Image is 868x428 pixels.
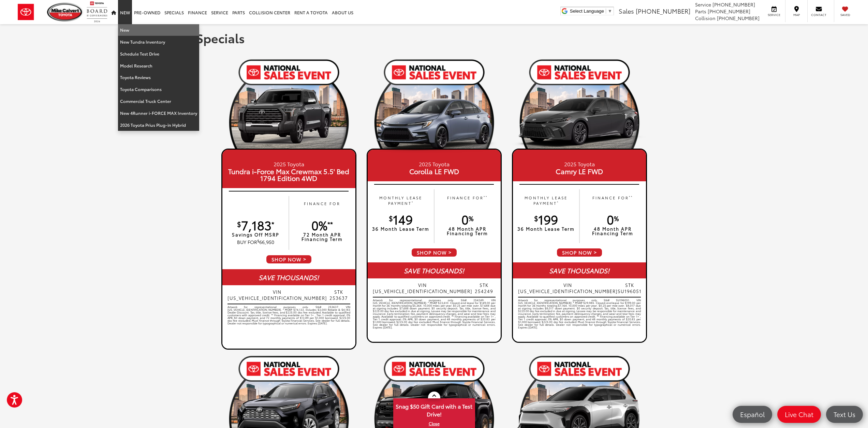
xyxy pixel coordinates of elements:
p: 36 Month Lease Term [371,227,431,231]
div: SAVE THOUSANDS! [368,262,501,278]
a: Commercial Truck Center [118,95,199,107]
span: SHOP NOW [266,255,312,264]
sup: $ [257,238,259,243]
span: Service [695,1,711,8]
a: 2025 Toyota Corolla LE FWD MONTHLY LEASE PAYMENT* $149 36 Month Lease Term FINANCE FOR** 0% 48 Mo... [367,57,502,339]
a: New 4Runner i-FORCE MAX Inventory [118,107,199,119]
span: 7,183 [237,216,271,233]
span: 149 [389,210,413,228]
p: 48 Month APR Financing Term [438,227,497,235]
img: 19_1754319064.png [367,57,502,149]
span: SHOP NOW [556,248,603,257]
a: Select Language​ [570,9,612,14]
span: Service [766,13,782,17]
span: Select Language [570,9,604,14]
span: Parts [695,8,706,15]
p: MONTHLY LEASE PAYMENT [516,195,576,206]
span: Text Us [830,410,859,418]
span: 0% [311,216,327,233]
span: SHOP NOW [411,248,457,257]
sup: $ [237,219,241,229]
p: FINANCE FOR [292,201,352,212]
p: MONTHLY LEASE PAYMENT [371,195,431,206]
span: ▼ [608,9,612,14]
span: STK 253637 [327,289,350,301]
span: Live Chat [781,410,817,418]
sup: % [614,213,619,223]
a: Live Chat [777,406,821,423]
p: 36 Month Lease Term [516,227,576,231]
sup: $ [389,213,393,223]
span: Collision [695,15,716,21]
p: 72 Month APR Financing Term [292,232,352,241]
span: Contact [811,13,826,17]
a: Español [733,406,772,423]
img: 25_Corolla_XSE_Celestite_Left [367,86,502,153]
span: Tundra i-Force Max Crewmax 5.5' Bed 1794 Edition 4WD [224,168,354,181]
div: Artwork for representational purposes only. Stk# SU196051. VIN [US_VEHICLE_IDENTIFICATION_NUMBER]... [518,299,641,340]
a: 2025 Toyota Camry LE FWD MONTHLY LEASE PAYMENT* $199 36 Month Lease Term FINANCE FOR** 0% 48 Mont... [512,57,647,339]
div: Artwork for representational purposes only. Stk# 254249. VIN [US_VEHICLE_IDENTIFICATION_NUMBER]. ... [373,299,496,340]
small: 2025 Toyota [369,160,499,168]
span: VIN [US_VEHICLE_IDENTIFICATION_NUMBER] [227,289,327,301]
p: 48 Month APR Financing Term [583,227,643,235]
img: 19_1754319064.png [512,57,647,149]
a: 2025 Toyota Tundra i-Force Max Crewmax 5.5' Bed 1794 Edition 4WD $7,183* Savings Off MSRP BUY FOR... [221,57,356,339]
span: Snag $50 Gift Card with a Test Drive! [394,399,474,420]
span: Camry LE FWD [515,168,644,174]
p: Savings Off MSRP [226,232,285,237]
img: 19_1754319064.png [221,57,356,149]
span: VIN [US_VEHICLE_IDENTIFICATION_NUMBER] [518,282,618,294]
span: [PHONE_NUMBER] [636,6,690,15]
span: STK SU196051 [618,282,642,294]
a: Model Research [118,60,199,72]
p: FINANCE FOR [438,195,497,206]
sup: % [469,213,473,223]
div: Artwork for representational purposes only. Stk# 253637. VIN [US_VEHICLE_IDENTIFICATION_NUMBER]. ... [227,306,350,347]
img: 25_Tundra_Capstone_Gray_Left [221,86,356,153]
div: SAVE THOUSANDS! [513,262,646,278]
span: 0 [607,210,619,228]
small: 2025 Toyota [224,160,354,168]
span: STK 254249 [472,282,496,294]
a: Toyota Comparisons [118,83,199,95]
span: Map [789,13,804,17]
a: New Tundra Inventory [118,36,199,48]
a: New [118,24,199,36]
span: [PHONE_NUMBER] [717,15,760,21]
span: Corolla LE FWD [369,168,499,174]
span: Saved [838,13,853,17]
span: Sales [619,6,634,15]
h1: New Specials [166,31,702,45]
div: SAVE THOUSANDS! [222,269,355,285]
sup: $ [534,213,538,223]
p: FINANCE FOR [583,195,643,206]
a: Schedule Test Drive [118,48,199,60]
a: Toyota Reviews [118,72,199,83]
span: VIN [US_VEHICLE_IDENTIFICATION_NUMBER] [373,282,472,294]
a: Text Us [826,406,863,423]
span: Español [737,410,768,418]
img: 25_Camry_XSE_Gray_Left [512,86,647,153]
img: Mike Calvert Toyota [47,3,83,21]
span: [PHONE_NUMBER] [712,1,755,8]
small: 2025 Toyota [515,160,644,168]
p: BUY FOR 66,950 [226,239,285,245]
span: 199 [534,210,558,228]
span: [PHONE_NUMBER] [708,8,750,15]
a: 2026 Toyota Prius Plug-in Hybrid [118,119,199,131]
span: 0 [461,210,473,228]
